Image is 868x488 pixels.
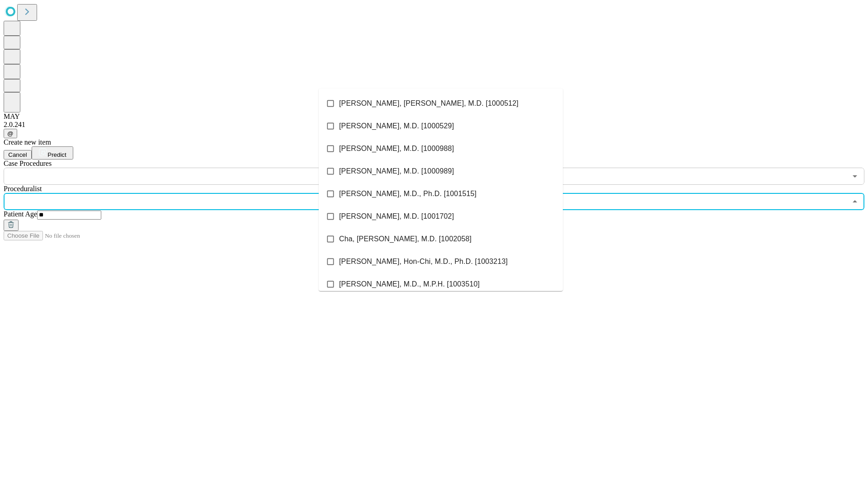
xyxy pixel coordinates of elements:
[4,138,51,146] span: Create new item
[4,185,42,192] span: Proceduralist
[339,279,480,290] span: [PERSON_NAME], M.D., M.P.H. [1003510]
[4,160,52,167] span: Scheduled Procedure
[4,121,864,129] div: 2.0.241
[4,210,37,218] span: Patient Age
[8,151,27,158] span: Cancel
[339,211,454,222] span: [PERSON_NAME], M.D. [1001702]
[339,98,519,109] span: [PERSON_NAME], [PERSON_NAME], M.D. [1000512]
[339,234,472,244] span: Cha, [PERSON_NAME], M.D. [1002058]
[4,113,864,121] div: MAY
[849,170,861,183] button: Open
[339,143,454,154] span: [PERSON_NAME], M.D. [1000988]
[4,150,32,160] button: Cancel
[47,151,66,158] span: Predict
[849,195,861,208] button: Close
[7,130,14,137] span: @
[339,188,476,199] span: [PERSON_NAME], M.D., Ph.D. [1001515]
[339,166,454,177] span: [PERSON_NAME], M.D. [1000989]
[339,256,508,267] span: [PERSON_NAME], Hon-Chi, M.D., Ph.D. [1003213]
[4,129,17,138] button: @
[32,146,73,160] button: Predict
[339,121,454,131] span: [PERSON_NAME], M.D. [1000529]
